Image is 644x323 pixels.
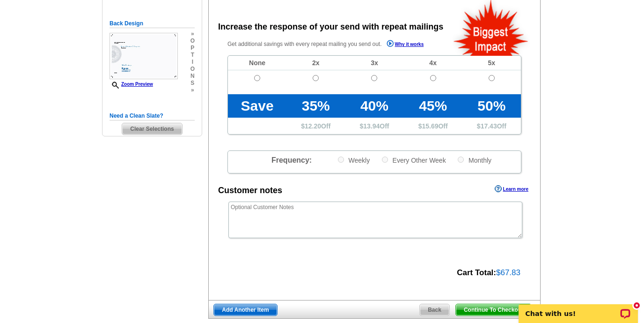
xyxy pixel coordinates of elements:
p: Get additional savings with every repeat mailing you send out. [227,39,444,50]
strong: Cart Total: [457,268,496,277]
label: Monthly [457,156,491,165]
div: Customer notes [218,184,282,197]
iframe: LiveChat chat widget [512,293,644,323]
td: $ Off [345,118,403,134]
a: Back [419,304,450,316]
td: None [228,56,286,70]
span: Frequency: [271,156,312,164]
input: Every Other Week [382,157,388,163]
td: 45% [404,94,462,118]
span: Continue To Checkout [456,304,531,315]
label: Weekly [337,156,370,165]
span: n [190,73,195,80]
span: p [190,45,195,52]
a: Learn more [495,185,528,193]
span: i [190,59,195,66]
h5: Back Design [110,19,195,28]
td: 3x [345,56,403,70]
span: o [190,66,195,73]
span: o [190,38,195,45]
td: 50% [462,94,521,118]
td: $ Off [286,118,345,134]
span: 15.69 [422,122,438,130]
span: » [190,87,195,94]
td: 4x [404,56,462,70]
td: 5x [462,56,521,70]
span: 17.43 [481,122,497,130]
td: Save [228,94,286,118]
span: t [190,52,195,59]
span: Clear Selections [122,123,182,135]
img: small-thumb.jpg [110,33,178,79]
span: 13.94 [363,122,380,130]
td: 2x [286,56,345,70]
td: 35% [286,94,345,118]
input: Weekly [338,157,344,163]
span: s [190,80,195,87]
td: $ Off [462,118,521,134]
td: $ Off [404,118,462,134]
a: Zoom Preview [110,82,153,87]
a: Why it works [387,40,424,50]
span: Back [420,304,449,315]
input: Monthly [458,157,464,163]
div: Increase the response of your send with repeat mailings [218,21,443,33]
a: Add Another Item [213,304,277,316]
span: » [190,30,195,38]
span: Add Another Item [214,304,277,315]
span: 12.20 [305,122,321,130]
h5: Need a Clean Slate? [110,112,195,120]
td: 40% [345,94,403,118]
span: $67.83 [496,268,520,277]
label: Every Other Week [381,156,446,165]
